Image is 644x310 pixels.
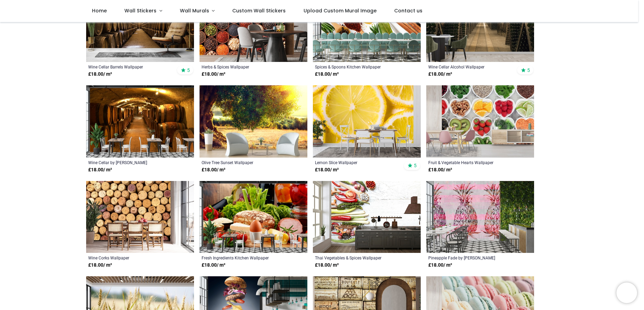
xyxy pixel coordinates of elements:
[315,262,339,269] strong: £ 18.00 / m²
[313,85,421,158] img: Lemon Slice Wall Mural Wallpaper
[88,167,112,173] strong: £ 18.00 / m²
[92,7,107,14] span: Home
[428,255,511,260] a: Pineapple Fade by [PERSON_NAME]
[180,7,209,14] span: Wall Murals
[414,162,417,169] span: 5
[202,160,285,165] a: Olive Tree Sunset Wallpaper
[88,64,171,70] a: Wine Cellar Barrels Wallpaper
[202,167,225,173] strong: £ 18.00 / m²
[428,71,452,78] strong: £ 18.00 / m²
[88,262,112,269] strong: £ 18.00 / m²
[315,167,339,173] strong: £ 18.00 / m²
[202,255,285,260] a: Fresh Ingredients Kitchen Wallpaper
[315,255,398,260] a: Thai Vegetables & Spices Wallpaper
[88,71,112,78] strong: £ 18.00 / m²
[426,85,534,158] img: Fruit & Vegetable Hearts Wall Mural Wallpaper
[426,181,534,253] img: Pineapple Fade Wall Mural by Andrea Haase
[315,160,398,165] a: Lemon Slice Wallpaper
[527,67,530,73] span: 5
[86,85,194,158] img: Wine Cellar Wall Mural by Per Karlsson - Danita Delimont
[86,181,194,253] img: Wine Corks Wall Mural Wallpaper
[394,7,422,14] span: Contact us
[202,262,225,269] strong: £ 18.00 / m²
[428,64,511,70] a: Wine Cellar Alcohol Wallpaper
[200,85,307,158] img: Olive Tree Sunset Wall Mural Wallpaper
[313,181,421,253] img: Thai Vegetables & Spices Wall Mural Wallpaper
[232,7,286,14] span: Custom Wall Stickers
[88,255,171,260] a: Wine Corks Wallpaper
[200,181,307,253] img: Fresh Ingredients Kitchen Wall Mural Wallpaper
[428,167,452,173] strong: £ 18.00 / m²
[88,160,171,165] a: Wine Cellar by [PERSON_NAME]
[315,64,398,70] a: Spices & Spoons Kitchen Wallpaper
[428,262,452,269] strong: £ 18.00 / m²
[304,7,377,14] span: Upload Custom Mural Image
[187,67,190,73] span: 5
[202,64,285,70] a: Herbs & Spices Wallpaper
[315,71,339,78] strong: £ 18.00 / m²
[202,71,225,78] strong: £ 18.00 / m²
[428,160,511,165] a: Fruit & Vegetable Hearts Wallpaper
[124,7,156,14] span: Wall Stickers
[616,282,637,303] iframe: Brevo live chat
